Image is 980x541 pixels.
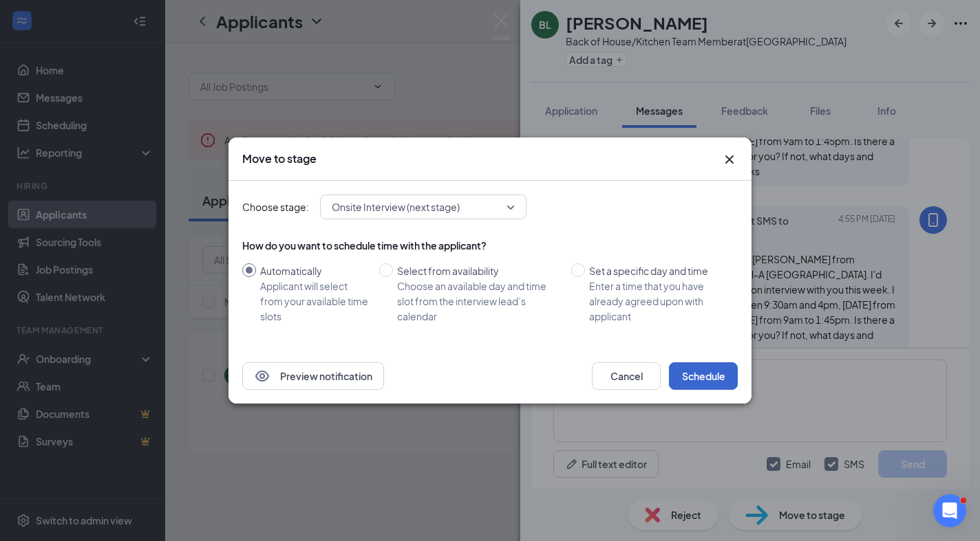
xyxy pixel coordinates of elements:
[721,151,738,168] button: Close
[332,197,460,217] span: Onsite Interview (next stage)
[592,362,661,390] button: Cancel
[589,263,727,278] div: Set a specific day and time
[254,368,270,384] svg: Eye
[669,362,738,390] button: Schedule
[242,362,384,390] button: EyePreview notification
[397,263,560,278] div: Select from availability
[260,263,368,278] div: Automatically
[242,239,738,252] div: How do you want to schedule time with the applicant?
[721,151,738,168] svg: Cross
[242,151,317,166] h3: Move to stage
[397,278,560,324] div: Choose an available day and time slot from the interview lead’s calendar
[242,199,309,214] span: Choose stage:
[589,278,727,324] div: Enter a time that you have already agreed upon with applicant
[933,494,966,527] iframe: Intercom live chat
[260,278,368,324] div: Applicant will select from your available time slots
